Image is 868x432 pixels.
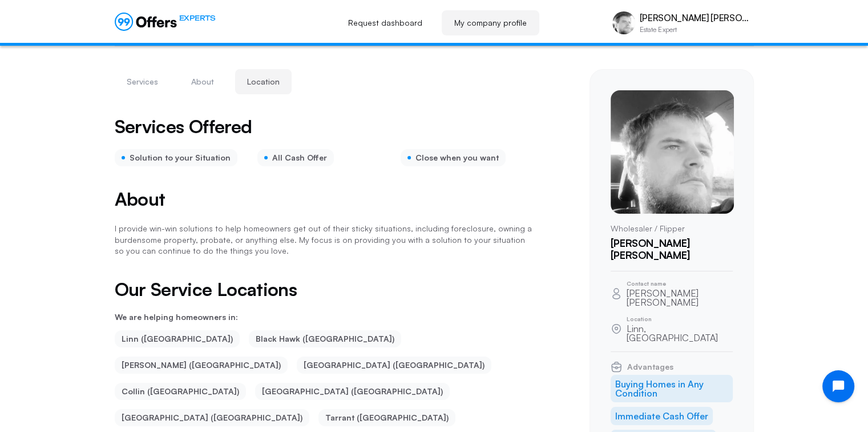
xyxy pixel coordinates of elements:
span: Advantages [627,363,673,371]
p: We are helping homeowners in: [115,313,535,321]
a: Request dashboard [336,10,435,35]
span: EXPERTS [179,13,216,23]
p: Wholesaler / Flipper [611,223,733,234]
p: Location [627,316,733,322]
li: [GEOGRAPHIC_DATA] ([GEOGRAPHIC_DATA]) [297,357,491,374]
img: Drake Retzlaff [611,90,734,214]
h2: Services Offered [115,117,252,135]
li: Black Hawk ([GEOGRAPHIC_DATA]) [249,330,401,347]
li: Buying Homes in Any Condition [611,375,733,402]
li: Tarrant ([GEOGRAPHIC_DATA]) [318,409,455,426]
li: Immediate Cash Offer [611,407,713,425]
li: Collin ([GEOGRAPHIC_DATA]) [115,383,246,400]
p: I provide win-win solutions to help homeowners get out of their sticky situations, including fore... [115,223,535,257]
h2: Our Service Locations [115,279,535,299]
a: EXPERTS [115,13,216,31]
li: [GEOGRAPHIC_DATA] ([GEOGRAPHIC_DATA]) [115,409,309,426]
li: [GEOGRAPHIC_DATA] ([GEOGRAPHIC_DATA]) [255,383,450,400]
p: [PERSON_NAME] [PERSON_NAME] [640,13,754,23]
h2: About [115,189,535,209]
li: Linn ([GEOGRAPHIC_DATA]) [115,330,240,347]
button: Services [115,69,170,94]
p: Linn, [GEOGRAPHIC_DATA] [627,324,733,342]
h1: [PERSON_NAME] [PERSON_NAME] [611,237,733,262]
div: Close when you want [401,149,506,166]
button: About [179,69,226,94]
img: Drake Retzlaff [612,11,635,34]
p: Estate Expert [640,26,754,33]
a: My company profile [442,10,539,35]
li: [PERSON_NAME] ([GEOGRAPHIC_DATA]) [115,357,288,374]
div: All Cash Offer [257,149,334,166]
p: [PERSON_NAME] [PERSON_NAME] [627,289,733,307]
button: Location [235,69,292,94]
div: Solution to your Situation [115,149,237,166]
p: Contact name [627,281,733,286]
